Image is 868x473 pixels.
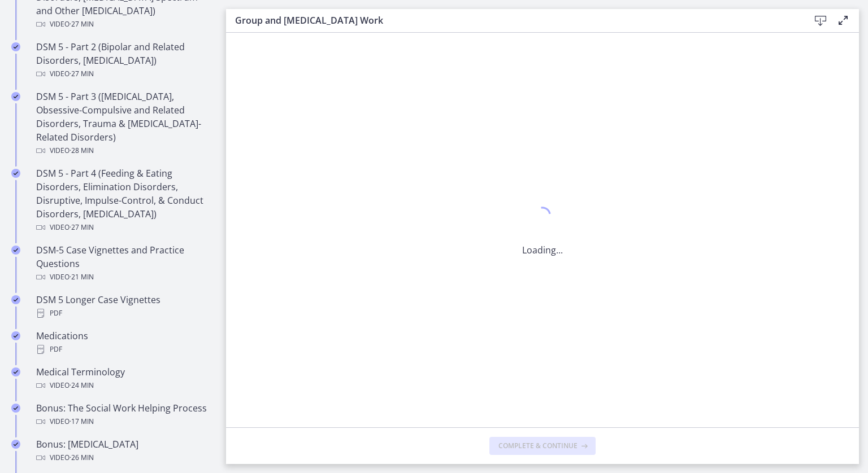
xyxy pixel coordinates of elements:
[70,451,94,465] span: · 26 min
[36,343,212,356] div: PDF
[70,67,94,81] span: · 27 min
[11,331,20,340] i: Completed
[36,451,212,465] div: Video
[36,221,212,234] div: Video
[36,379,212,392] div: Video
[36,17,212,31] div: Video
[70,221,94,234] span: · 27 min
[36,306,212,320] div: PDF
[36,329,212,356] div: Medications
[70,415,94,428] span: · 17 min
[11,42,20,51] i: Completed
[235,14,791,27] h3: Group and [MEDICAL_DATA] Work
[36,437,212,465] div: Bonus: [MEDICAL_DATA]
[36,293,212,320] div: DSM 5 Longer Case Vignettes
[36,415,212,428] div: Video
[498,441,578,450] span: Complete & continue
[36,144,212,157] div: Video
[36,243,212,284] div: DSM-5 Case Vignettes and Practice Questions
[36,40,212,81] div: DSM 5 - Part 2 (Bipolar and Related Disorders, [MEDICAL_DATA])
[70,270,94,284] span: · 21 min
[489,437,596,455] button: Complete & continue
[11,169,20,178] i: Completed
[70,17,94,31] span: · 27 min
[11,92,20,101] i: Completed
[36,270,212,284] div: Video
[11,367,20,376] i: Completed
[522,204,563,230] div: 1
[36,401,212,428] div: Bonus: The Social Work Helping Process
[36,90,212,157] div: DSM 5 - Part 3 ([MEDICAL_DATA], Obsessive-Compulsive and Related Disorders, Trauma & [MEDICAL_DAT...
[11,246,20,255] i: Completed
[11,295,20,304] i: Completed
[70,144,94,157] span: · 28 min
[70,379,94,392] span: · 24 min
[11,440,20,449] i: Completed
[11,404,20,413] i: Completed
[36,167,212,234] div: DSM 5 - Part 4 (Feeding & Eating Disorders, Elimination Disorders, Disruptive, Impulse-Control, &...
[522,243,563,257] p: Loading...
[36,67,212,81] div: Video
[36,365,212,392] div: Medical Terminology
